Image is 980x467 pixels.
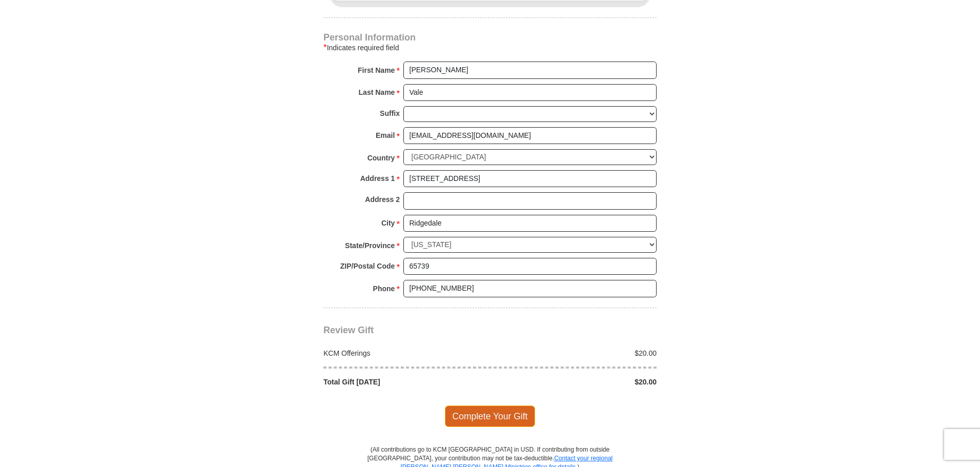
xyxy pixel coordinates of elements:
[323,325,374,335] span: Review Gift
[318,348,491,358] div: KCM Offerings
[445,405,536,427] span: Complete Your Gift
[345,238,395,253] strong: State/Province
[358,63,395,77] strong: First Name
[490,377,662,387] div: $20.00
[323,42,657,54] div: Indicates required field
[323,33,657,42] h4: Personal Information
[365,192,400,207] strong: Address 2
[381,216,395,230] strong: City
[373,281,395,296] strong: Phone
[360,171,395,186] strong: Address 1
[376,128,395,143] strong: Email
[380,106,400,120] strong: Suffix
[359,85,395,99] strong: Last Name
[490,348,662,358] div: $20.00
[340,259,395,273] strong: ZIP/Postal Code
[318,377,491,387] div: Total Gift [DATE]
[367,151,395,165] strong: Country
